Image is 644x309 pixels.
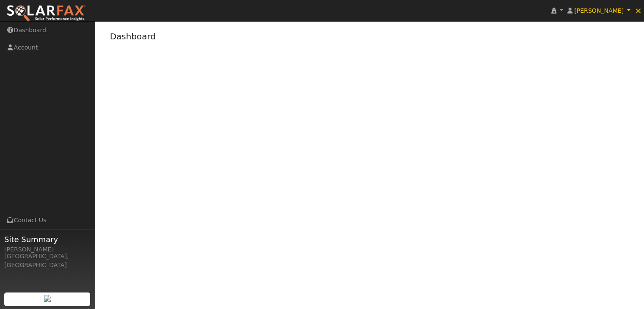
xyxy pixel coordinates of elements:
span: [PERSON_NAME] [574,7,624,14]
span: Site Summary [4,234,91,245]
div: [GEOGRAPHIC_DATA], [GEOGRAPHIC_DATA] [4,252,91,270]
span: × [635,6,642,16]
img: retrieve [44,295,51,302]
img: SolarFax [6,5,86,22]
div: [PERSON_NAME] [4,245,91,254]
a: Dashboard [110,31,156,41]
